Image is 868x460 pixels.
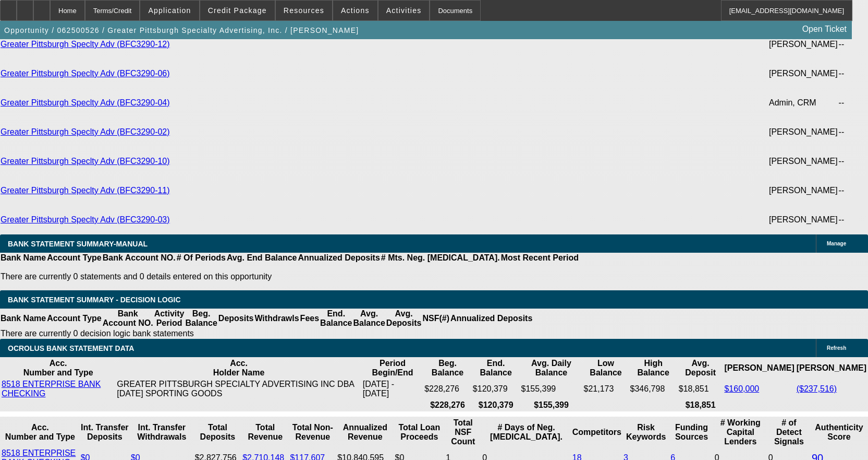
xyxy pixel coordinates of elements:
[254,309,299,328] th: Withdrawls
[284,6,324,15] span: Resources
[341,6,370,15] span: Actions
[46,309,102,328] th: Account Type
[1,215,170,224] a: Greater Pittsburgh Speclty Adv (BFC3290-03)
[572,418,622,447] th: Competitors
[362,379,423,399] td: [DATE] - [DATE]
[381,253,500,263] th: # Mts. Neg. [MEDICAL_DATA].
[1,418,79,447] th: Acc. Number and Type
[226,253,298,263] th: Avg. End Balance
[768,59,838,88] td: [PERSON_NAME]
[352,309,385,328] th: Avg. Balance
[176,253,226,263] th: # Of Periods
[1,157,170,166] a: Greater Pittsburgh Speclty Adv (BFC3290-10)
[80,418,129,447] th: Int. Transfer Deposits
[424,379,471,399] td: $228,276
[827,241,846,246] span: Manage
[768,147,838,176] td: [PERSON_NAME]
[424,400,471,410] th: $228,276
[798,20,851,38] a: Open Ticket
[630,379,677,399] td: $346,798
[386,6,422,15] span: Activities
[200,1,275,20] button: Credit Package
[445,418,481,447] th: Sum of the Total NSF Count and Total Overdraft Fee Count from Ocrolus
[1,272,579,281] p: There are currently 0 statements and 0 details entered on this opportunity
[242,418,288,447] th: Total Revenue
[185,309,217,328] th: Beg. Balance
[678,358,723,378] th: Avg. Deposit
[2,380,101,398] a: 8518 ENTERPRISE BANK CHECKING
[768,88,838,117] td: Admin, CRM
[768,418,810,447] th: # of Detect Signals
[482,418,570,447] th: # Days of Neg. [MEDICAL_DATA].
[623,418,669,447] th: Risk Keywords
[102,253,176,263] th: Bank Account NO.
[827,345,846,351] span: Refresh
[724,384,759,393] a: $160,000
[472,400,520,410] th: $120,379
[8,240,148,248] span: BANK STATEMENT SUMMARY-MANUAL
[362,358,423,378] th: Period Begin/End
[337,418,393,447] th: Annualized Revenue
[333,1,377,20] button: Actions
[768,176,838,205] td: [PERSON_NAME]
[116,358,361,378] th: Acc. Holder Name
[670,418,713,447] th: Funding Sources
[148,6,191,15] span: Application
[297,253,380,263] th: Annualized Deposits
[8,296,181,304] span: Bank Statement Summary - Decision Logic
[289,418,336,447] th: Total Non-Revenue
[102,309,154,328] th: Bank Account NO.
[714,418,767,447] th: # Working Capital Lenders
[116,379,361,399] td: GREATER PITTSBURGH SPECIALTY ADVERTISING INC DBA [DATE] SPORTING GOODS
[521,358,582,378] th: Avg. Daily Balance
[1,69,170,78] a: Greater Pittsburgh Speclty Adv (BFC3290-06)
[8,344,134,352] span: OCROLUS BANK STATEMENT DATA
[424,358,471,378] th: Beg. Balance
[378,1,430,20] button: Activities
[678,379,723,399] td: $18,851
[154,309,185,328] th: Activity Period
[46,253,102,263] th: Account Type
[194,418,241,447] th: Total Deposits
[630,358,677,378] th: High Balance
[1,127,170,136] a: Greater Pittsburgh Speclty Adv (BFC3290-02)
[300,309,320,328] th: Fees
[422,309,450,328] th: NSF(#)
[1,40,170,49] a: Greater Pittsburgh Speclty Adv (BFC3290-12)
[276,1,332,20] button: Resources
[472,358,520,378] th: End. Balance
[768,205,838,234] td: [PERSON_NAME]
[1,186,170,195] a: Greater Pittsburgh Speclty Adv (BFC3290-11)
[768,117,838,147] td: [PERSON_NAME]
[140,1,199,20] button: Application
[583,379,629,399] td: $21,173
[4,26,359,34] span: Opportunity / 062500526 / Greater Pittsburgh Specialty Advertising, Inc. / [PERSON_NAME]
[208,6,267,15] span: Credit Package
[320,309,352,328] th: End. Balance
[472,379,520,399] td: $120,379
[768,30,838,59] td: [PERSON_NAME]
[583,358,629,378] th: Low Balance
[678,400,723,410] th: $18,851
[218,309,254,328] th: Deposits
[521,379,582,399] td: $155,399
[130,418,193,447] th: Int. Transfer Withdrawals
[386,309,422,328] th: Avg. Deposits
[500,253,579,263] th: Most Recent Period
[1,358,115,378] th: Acc. Number and Type
[796,358,867,378] th: [PERSON_NAME]
[1,98,170,107] a: Greater Pittsburgh Speclty Adv (BFC3290-04)
[797,384,837,393] a: ($237,516)
[450,309,533,328] th: Annualized Deposits
[521,400,582,410] th: $155,399
[724,358,794,378] th: [PERSON_NAME]
[394,418,444,447] th: Total Loan Proceeds
[811,418,867,447] th: Authenticity Score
